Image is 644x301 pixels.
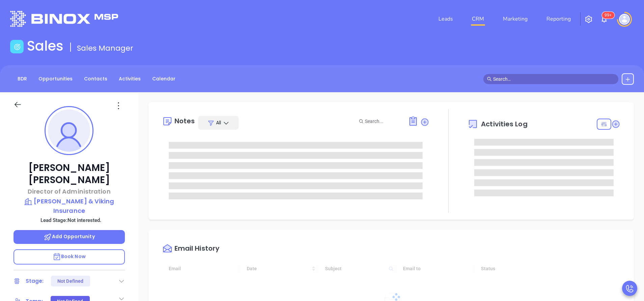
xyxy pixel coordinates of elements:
p: [PERSON_NAME] [PERSON_NAME] [14,162,125,186]
a: CRM [469,12,487,26]
a: Reporting [544,12,573,26]
span: search [487,77,492,81]
img: logo [10,11,118,27]
a: Leads [436,12,456,26]
div: Notes [175,118,195,124]
p: Lead Stage: Not interested. [17,216,125,225]
img: iconSetting [585,15,593,23]
img: profile-user [48,109,90,152]
p: Director of Administration [14,187,125,196]
span: Book Now [53,253,86,260]
span: Sales Manager [77,43,133,53]
a: BDR [14,73,31,84]
a: Contacts [80,73,111,84]
a: [PERSON_NAME] & Viking Insurance [14,197,125,215]
a: Opportunities [34,73,77,84]
span: Activities Log [481,121,527,127]
img: user [619,14,630,25]
a: Marketing [500,12,530,26]
span: Add Opportunity [44,233,95,240]
h1: Sales [27,38,63,54]
span: All [216,119,221,126]
img: iconNotification [600,15,608,23]
div: Not Defined [57,276,83,286]
input: Search… [493,75,615,83]
a: Calendar [148,73,180,84]
a: Activities [115,73,145,84]
div: Email History [175,245,219,254]
input: Search... [365,118,401,125]
div: Stage: [26,276,44,286]
sup: 100 [602,12,614,19]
